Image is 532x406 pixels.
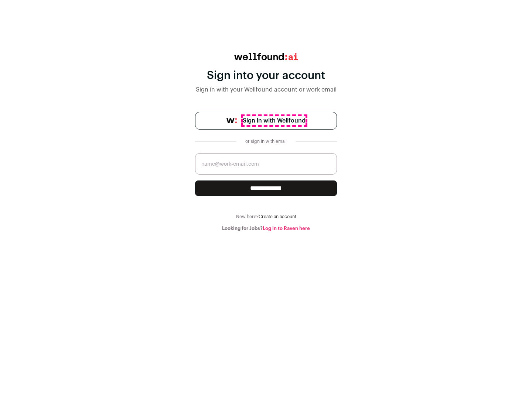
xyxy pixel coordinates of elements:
[243,116,306,125] span: Sign in with Wellfound
[195,85,337,94] div: Sign in with your Wellfound account or work email
[259,214,296,219] a: Create an account
[195,226,337,231] div: Looking for Jobs?
[195,214,337,220] div: New here?
[195,153,337,175] input: name@work-email.com
[195,69,337,82] div: Sign into your account
[195,112,337,130] a: Sign in with Wellfound
[242,138,290,144] div: or sign in with email
[226,118,237,123] img: wellfound-symbol-flush-black-fb3c872781a75f747ccb3a119075da62bfe97bd399995f84a933054e44a575c4.png
[263,226,310,231] a: Log in to Raven here
[234,53,298,60] img: wellfound:ai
